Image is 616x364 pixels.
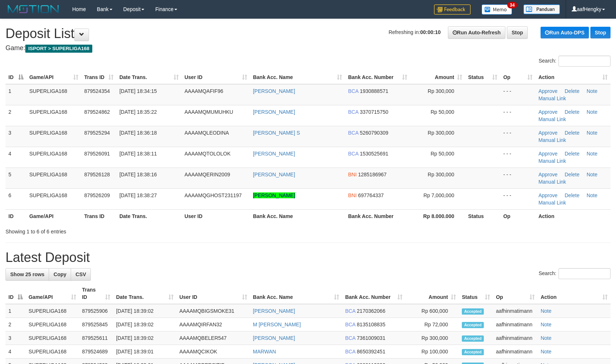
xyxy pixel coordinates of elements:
[84,151,110,157] span: 879526091
[253,151,295,157] a: [PERSON_NAME]
[538,192,557,198] a: Approve
[253,322,301,327] a: M [PERSON_NAME]
[345,71,410,84] th: Bank Acc. Number: activate to sort column ascending
[348,130,358,136] span: BCA
[539,56,611,67] label: Search:
[75,271,86,277] span: CSV
[357,349,385,354] span: Copy 8650392451 to clipboard
[5,84,26,105] td: 1
[113,331,177,345] td: [DATE] 18:39:02
[79,331,113,345] td: 879525611
[410,209,465,223] th: Rp 8.000.000
[253,349,276,354] a: MARWAN
[493,283,538,304] th: Op: activate to sort column ascending
[587,192,598,198] a: Note
[26,84,81,105] td: SUPERLIGA168
[250,283,342,304] th: Bank Acc. Name: activate to sort column ascending
[5,283,26,304] th: ID: activate to sort column descending
[507,2,517,8] span: 34
[182,209,250,223] th: User ID
[538,116,566,122] a: Manual Link
[500,147,535,168] td: - - -
[493,331,538,345] td: aafhinmatimann
[185,130,229,136] span: AAAAMQLEODINA
[587,151,598,157] a: Note
[5,250,611,265] h1: Latest Deposit
[587,172,598,177] a: Note
[185,88,223,94] span: AAAAMQAFIF96
[5,126,26,147] td: 3
[428,130,454,136] span: Rp 300,000
[253,130,300,136] a: [PERSON_NAME] S
[253,308,295,314] a: [PERSON_NAME]
[113,283,177,304] th: Date Trans.: activate to sort column ascending
[84,130,110,136] span: 879525294
[538,151,557,157] a: Approve
[538,200,566,206] a: Manual Link
[5,225,251,235] div: Showing 1 to 6 of 6 entries
[5,147,26,168] td: 4
[253,88,295,94] a: [PERSON_NAME]
[177,304,250,318] td: AAAAMQBIGSMOKE31
[345,308,355,314] span: BCA
[389,29,441,35] span: Refreshing in:
[348,172,356,177] span: BNI
[253,172,295,177] a: [PERSON_NAME]
[26,331,79,345] td: SUPERLIGA168
[5,45,611,52] h4: Game:
[250,209,345,223] th: Bank Acc. Name
[500,71,535,84] th: Op: activate to sort column ascending
[119,151,157,157] span: [DATE] 18:38:11
[493,345,538,359] td: aafhinmatimann
[182,71,250,84] th: User ID: activate to sort column ascending
[345,209,410,223] th: Bank Acc. Number
[5,26,611,41] h1: Deposit List
[26,188,81,209] td: SUPERLIGA168
[5,168,26,188] td: 5
[538,283,611,304] th: Action: activate to sort column ascending
[431,109,454,115] span: Rp 50,000
[541,308,552,314] a: Note
[253,109,295,115] a: [PERSON_NAME]
[5,304,26,318] td: 1
[116,209,182,223] th: Date Trans.
[565,192,579,198] a: Delete
[5,4,61,15] img: MOTION_logo.png
[541,349,552,354] a: Note
[428,172,454,177] span: Rp 300,000
[565,88,579,94] a: Delete
[345,349,355,354] span: BCA
[405,304,459,318] td: Rp 600,000
[5,318,26,331] td: 2
[405,331,459,345] td: Rp 300,000
[113,345,177,359] td: [DATE] 18:39:01
[26,105,81,126] td: SUPERLIGA168
[5,331,26,345] td: 3
[116,71,182,84] th: Date Trans.: activate to sort column ascending
[539,268,611,279] label: Search:
[5,105,26,126] td: 2
[84,172,110,177] span: 879526128
[434,4,471,15] img: Feedback.jpg
[360,130,388,136] span: Copy 5260790309 to clipboard
[185,192,242,198] span: AAAAMQGHOST231197
[423,192,454,198] span: Rp 7,000,000
[559,56,611,67] input: Search:
[493,318,538,331] td: aafhinmatimann
[541,322,552,327] a: Note
[538,137,566,143] a: Manual Link
[26,71,81,84] th: Game/API: activate to sort column ascending
[538,179,566,185] a: Manual Link
[5,268,49,281] a: Show 25 rows
[538,172,557,177] a: Approve
[84,192,110,198] span: 879526209
[348,151,358,157] span: BCA
[348,88,358,94] span: BCA
[26,209,81,223] th: Game/API
[177,283,250,304] th: User ID: activate to sort column ascending
[26,168,81,188] td: SUPERLIGA168
[119,192,157,198] span: [DATE] 18:38:27
[538,88,557,94] a: Approve
[462,349,484,355] span: Accepted
[185,109,233,115] span: AAAAMQMUMUHKU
